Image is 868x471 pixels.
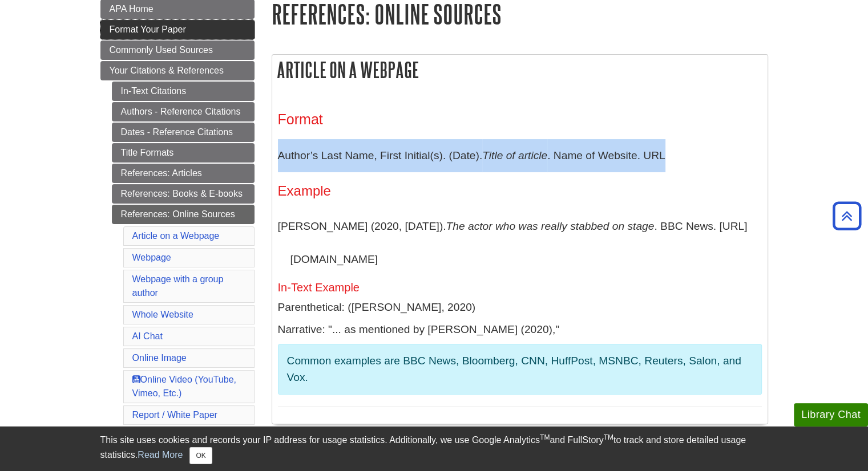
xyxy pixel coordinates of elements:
[110,45,213,55] span: Commonly Used Sources
[112,184,255,204] a: References: Books & E-books
[132,353,187,363] a: Online Image
[100,61,255,80] a: Your Citations & References
[132,310,193,319] a: Whole Website
[112,102,255,121] a: Authors - Reference Citations
[112,82,255,101] a: In-Text Citations
[132,253,171,262] a: Webpage
[132,274,224,298] a: Webpage with a group author
[110,25,186,34] span: Format Your Paper
[110,4,154,14] span: APA Home
[794,403,868,427] button: Library Chat
[112,143,255,163] a: Title Formats
[100,20,255,39] a: Format Your Paper
[482,149,547,161] i: Title of article
[829,208,865,224] a: Back to Top
[100,40,255,60] a: Commonly Used Sources
[278,210,762,275] p: [PERSON_NAME] (2020, [DATE]). . BBC News. [URL][DOMAIN_NAME]
[278,322,762,338] p: Narrative: "... as mentioned by [PERSON_NAME] (2020),"
[100,433,768,464] div: This site uses cookies and records your IP address for usage statistics. Additionally, we use Goo...
[110,66,224,75] span: Your Citations & References
[287,353,753,386] p: Common examples are BBC News, Bloomberg, CNN, HuffPost, MSNBC, Reuters, Salon, and Vox.
[112,123,255,142] a: Dates - Reference Citations
[540,433,550,441] sup: TM
[132,231,220,241] a: Article on a Webpage
[112,205,255,224] a: References: Online Sources
[278,299,762,316] p: Parenthetical: ([PERSON_NAME], 2020)
[132,331,163,341] a: AI Chat
[446,220,655,232] i: The actor who was really stabbed on stage
[278,111,762,128] h3: Format
[272,55,768,85] h2: Article on a Webpage
[604,433,613,441] sup: TM
[112,164,255,183] a: References: Articles
[132,375,236,398] a: Online Video (YouTube, Vimeo, Etc.)
[132,410,217,420] a: Report / White Paper
[189,447,212,464] button: Close
[138,450,183,460] a: Read More
[278,139,762,172] p: Author’s Last Name, First Initial(s). (Date). . Name of Website. URL
[278,281,762,294] h5: In-Text Example
[278,184,762,198] h4: Example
